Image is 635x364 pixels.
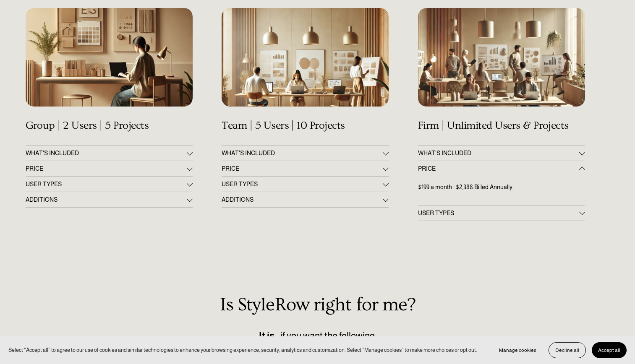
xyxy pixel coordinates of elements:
button: PRICE [222,161,389,176]
button: PRICE [26,161,193,176]
h2: Is StyleRow right for me? [26,294,610,315]
button: Decline all [549,342,586,358]
h4: Group | 2 Users | 5 Projects [26,120,193,132]
span: ADDITIONS [26,196,187,203]
span: USER TYPES [418,210,579,216]
p: if you want the following: [26,329,610,343]
button: Accept all [592,342,627,358]
p: Select “Accept all” to agree to our use of cookies and similar technologies to enhance your brows... [8,346,477,354]
h4: Team | 5 Users | 10 Projects [222,120,389,132]
button: WHAT’S INCLUDED [418,146,585,161]
button: WHAT'S INCLUDED [222,146,389,161]
strong: It is… [259,330,280,341]
button: PRICE [418,161,585,176]
span: WHAT’S INCLUDED [418,150,579,156]
span: ADDITIONS [222,196,383,203]
span: PRICE [418,165,579,172]
button: Manage cookies [493,342,543,358]
span: USER TYPES [26,181,187,187]
span: Manage cookies [499,347,536,353]
span: WHAT'S INCLUDED [26,150,187,156]
span: Decline all [555,347,579,353]
span: Accept all [598,347,620,353]
p: $199 a month | $2,388 Billed Annually [418,183,585,192]
div: PRICE [418,176,585,205]
button: USER TYPES [26,177,193,192]
span: PRICE [26,165,187,172]
button: WHAT'S INCLUDED [26,146,193,161]
span: WHAT'S INCLUDED [222,150,383,156]
span: PRICE [222,165,383,172]
button: USER TYPES [418,205,585,221]
button: ADDITIONS [26,192,193,207]
h4: Firm | Unlimited Users & Projects [418,120,585,132]
span: USER TYPES [222,181,383,187]
button: ADDITIONS [222,192,389,207]
button: USER TYPES [222,177,389,192]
